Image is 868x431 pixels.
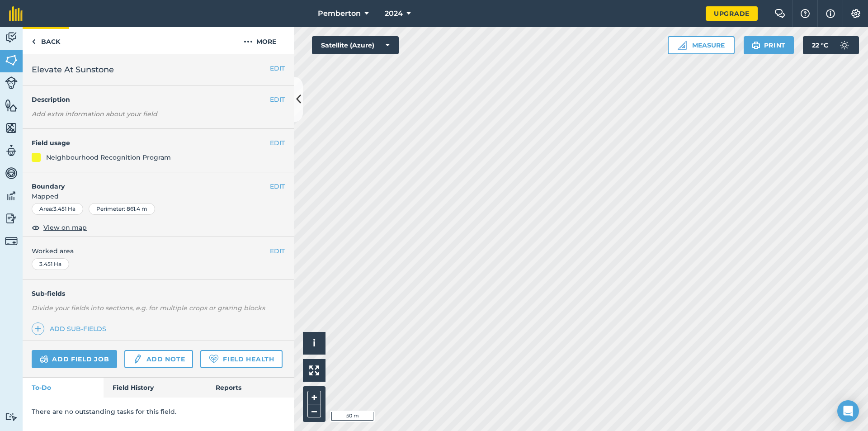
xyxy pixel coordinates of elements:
[668,36,735,54] button: Measure
[124,350,193,368] a: Add note
[5,144,18,157] img: svg+xml;base64,PD94bWwgdmVyc2lvbj0iMS4wIiBlbmNvZGluZz0idXRmLTgiPz4KPCEtLSBHZW5lcmF0b3I6IEFkb2JlIE...
[32,203,83,215] div: Area : 3.451 Ha
[32,63,114,76] span: Elevate At Sunstone
[5,121,18,135] img: svg+xml;base64,PHN2ZyB4bWxucz0iaHR0cDovL3d3dy53My5vcmcvMjAwMC9zdmciIHdpZHRoPSI1NiIgaGVpZ2h0PSI2MC...
[312,36,399,54] button: Satellite (Azure)
[226,27,294,54] button: More
[5,235,18,247] img: svg+xml;base64,PD94bWwgdmVyc2lvbj0iMS4wIiBlbmNvZGluZz0idXRmLTgiPz4KPCEtLSBHZW5lcmF0b3I6IEFkb2JlIE...
[207,378,294,398] a: Reports
[23,289,294,298] h4: Sub-fields
[32,36,36,47] img: svg+xml;base64,PHN2ZyB4bWxucz0iaHR0cDovL3d3dy53My5vcmcvMjAwMC9zdmciIHdpZHRoPSI5IiBoZWlnaHQ9IjI0Ii...
[5,212,18,225] img: svg+xml;base64,PD94bWwgdmVyc2lvbj0iMS4wIiBlbmNvZGluZz0idXRmLTgiPz4KPCEtLSBHZW5lcmF0b3I6IEFkb2JlIE...
[23,27,69,54] a: Back
[23,172,270,191] h4: Boundary
[678,41,687,50] img: Ruler icon
[104,378,206,398] a: Field History
[835,36,854,54] img: svg+xml;base64,PD94bWwgdmVyc2lvbj0iMS4wIiBlbmNvZGluZz0idXRmLTgiPz4KPCEtLSBHZW5lcmF0b3I6IEFkb2JlIE...
[32,350,117,368] a: Add field job
[385,8,403,19] span: 2024
[812,36,828,54] span: 22 ° C
[309,365,319,375] img: Four arrows, one pointing top left, one top right, one bottom right and the last bottom left
[5,53,18,67] img: svg+xml;base64,PHN2ZyB4bWxucz0iaHR0cDovL3d3dy53My5vcmcvMjAwMC9zdmciIHdpZHRoPSI1NiIgaGVpZ2h0PSI2MC...
[270,95,285,104] button: EDIT
[270,181,285,191] button: EDIT
[307,391,321,404] button: +
[200,350,282,368] a: Field Health
[270,246,285,256] button: EDIT
[32,246,285,256] span: Worked area
[40,354,48,365] img: svg+xml;base64,PD94bWwgdmVyc2lvbj0iMS4wIiBlbmNvZGluZz0idXRmLTgiPz4KPCEtLSBHZW5lcmF0b3I6IEFkb2JlIE...
[35,323,41,334] img: svg+xml;base64,PHN2ZyB4bWxucz0iaHR0cDovL3d3dy53My5vcmcvMjAwMC9zdmciIHdpZHRoPSIxNCIgaGVpZ2h0PSIyNC...
[32,222,87,233] button: View on map
[9,6,23,21] img: fieldmargin Logo
[89,203,155,215] div: Perimeter : 861.4 m
[32,304,265,312] em: Divide your fields into sections, e.g. for multiple crops or grazing blocks
[23,191,294,201] span: Mapped
[32,110,157,118] em: Add extra information about your field
[43,223,87,232] span: View on map
[850,9,861,18] img: A cog icon
[32,322,110,335] a: Add sub-fields
[744,36,794,54] button: Print
[318,8,361,19] span: Pemberton
[5,31,18,44] img: svg+xml;base64,PD94bWwgdmVyc2lvbj0iMS4wIiBlbmNvZGluZz0idXRmLTgiPz4KPCEtLSBHZW5lcmF0b3I6IEFkb2JlIE...
[307,404,321,417] button: –
[5,412,18,421] img: svg+xml;base64,PD94bWwgdmVyc2lvbj0iMS4wIiBlbmNvZGluZz0idXRmLTgiPz4KPCEtLSBHZW5lcmF0b3I6IEFkb2JlIE...
[5,166,18,180] img: svg+xml;base64,PD94bWwgdmVyc2lvbj0iMS4wIiBlbmNvZGluZz0idXRmLTgiPz4KPCEtLSBHZW5lcmF0b3I6IEFkb2JlIE...
[800,9,811,18] img: A question mark icon
[706,6,758,21] a: Upgrade
[32,95,285,104] h4: Description
[32,222,40,233] img: svg+xml;base64,PHN2ZyB4bWxucz0iaHR0cDovL3d3dy53My5vcmcvMjAwMC9zdmciIHdpZHRoPSIxOCIgaGVpZ2h0PSIyNC...
[270,63,285,73] button: EDIT
[5,99,18,112] img: svg+xml;base64,PHN2ZyB4bWxucz0iaHR0cDovL3d3dy53My5vcmcvMjAwMC9zdmciIHdpZHRoPSI1NiIgaGVpZ2h0PSI2MC...
[244,36,253,47] img: svg+xml;base64,PHN2ZyB4bWxucz0iaHR0cDovL3d3dy53My5vcmcvMjAwMC9zdmciIHdpZHRoPSIyMCIgaGVpZ2h0PSIyNC...
[826,8,835,19] img: svg+xml;base64,PHN2ZyB4bWxucz0iaHR0cDovL3d3dy53My5vcmcvMjAwMC9zdmciIHdpZHRoPSIxNyIgaGVpZ2h0PSIxNy...
[46,152,171,162] div: Neighbourhood Recognition Program
[803,36,859,54] button: 22 °C
[132,354,142,365] img: svg+xml;base64,PD94bWwgdmVyc2lvbj0iMS4wIiBlbmNvZGluZz0idXRmLTgiPz4KPCEtLSBHZW5lcmF0b3I6IEFkb2JlIE...
[32,258,69,270] div: 3.451 Ha
[752,40,760,51] img: svg+xml;base64,PHN2ZyB4bWxucz0iaHR0cDovL3d3dy53My5vcmcvMjAwMC9zdmciIHdpZHRoPSIxOSIgaGVpZ2h0PSIyNC...
[774,9,785,18] img: Two speech bubbles overlapping with the left bubble in the forefront
[5,189,18,203] img: svg+xml;base64,PD94bWwgdmVyc2lvbj0iMS4wIiBlbmNvZGluZz0idXRmLTgiPz4KPCEtLSBHZW5lcmF0b3I6IEFkb2JlIE...
[23,378,104,398] a: To-Do
[32,138,270,148] h4: Field usage
[270,138,285,148] button: EDIT
[313,337,316,349] span: i
[837,400,859,422] div: Open Intercom Messenger
[303,332,325,355] button: i
[5,76,18,89] img: svg+xml;base64,PD94bWwgdmVyc2lvbj0iMS4wIiBlbmNvZGluZz0idXRmLTgiPz4KPCEtLSBHZW5lcmF0b3I6IEFkb2JlIE...
[32,407,285,417] p: There are no outstanding tasks for this field.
